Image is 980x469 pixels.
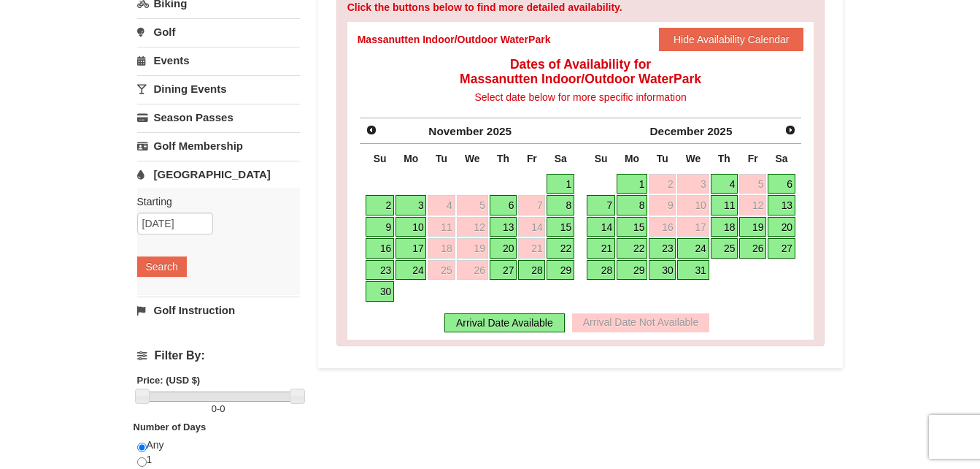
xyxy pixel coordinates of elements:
[490,260,517,281] a: 27
[428,260,455,281] a: 25
[677,174,709,194] a: 3
[137,256,187,277] button: Search
[587,260,615,281] a: 28
[595,153,608,164] span: Sunday
[686,153,701,164] span: Wednesday
[547,238,574,259] a: 22
[358,57,804,86] h4: Dates of Availability for Massanutten Indoor/Outdoor WaterPark
[617,217,647,237] a: 15
[617,260,647,281] a: 29
[134,422,207,432] strong: Number of Days
[137,161,300,188] a: [GEOGRAPHIC_DATA]
[428,238,455,259] a: 18
[784,124,796,136] span: Next
[137,297,300,324] a: Golf Instruction
[587,195,615,216] a: 7
[358,32,551,47] div: Massanutten Indoor/Outdoor WaterPark
[396,195,426,216] a: 3
[768,174,795,194] a: 6
[137,349,300,362] h4: Filter By:
[487,125,512,137] span: 2025
[457,238,488,259] a: 19
[617,195,647,216] a: 8
[490,238,517,259] a: 20
[711,195,738,216] a: 11
[739,195,766,216] a: 12
[649,195,676,216] a: 9
[547,260,574,281] a: 29
[490,195,517,216] a: 6
[220,403,225,414] span: 0
[659,28,804,51] button: Hide Availability Calendar
[474,91,686,103] span: Select date below for more specific information
[649,174,676,194] a: 2
[739,174,766,194] a: 5
[366,260,394,281] a: 23
[649,238,676,259] a: 23
[366,238,394,259] a: 16
[707,125,732,137] span: 2025
[711,174,738,194] a: 4
[718,153,730,164] span: Thursday
[587,238,615,259] a: 21
[518,238,545,259] a: 21
[137,18,300,45] a: Golf
[572,313,709,332] div: Arrival Date Not Available
[366,195,394,216] a: 2
[436,153,447,164] span: Tuesday
[137,402,300,416] label: -
[780,120,800,140] a: Next
[518,217,545,237] a: 14
[396,238,426,259] a: 17
[768,238,795,259] a: 27
[739,217,766,237] a: 19
[527,153,537,164] span: Friday
[555,153,567,164] span: Saturday
[396,217,426,237] a: 10
[366,281,394,302] a: 30
[444,313,565,332] div: Arrival Date Available
[404,153,418,164] span: Monday
[768,195,795,216] a: 13
[361,120,382,140] a: Prev
[137,104,300,131] a: Season Passes
[677,217,709,237] a: 17
[617,238,647,259] a: 22
[137,132,300,159] a: Golf Membership
[547,174,574,194] a: 1
[137,194,289,209] label: Starting
[677,195,709,216] a: 10
[212,403,217,414] span: 0
[428,217,455,237] a: 11
[137,47,300,74] a: Events
[739,238,766,259] a: 26
[625,153,639,164] span: Monday
[137,375,201,386] strong: Price: (USD $)
[490,217,517,237] a: 13
[587,217,615,237] a: 14
[518,260,545,281] a: 28
[457,260,488,281] a: 26
[650,125,704,137] span: December
[396,260,426,281] a: 24
[518,195,545,216] a: 7
[748,153,758,164] span: Friday
[428,125,483,137] span: November
[366,217,394,237] a: 9
[677,260,709,281] a: 31
[649,260,676,281] a: 30
[776,153,788,164] span: Saturday
[366,124,377,136] span: Prev
[137,75,300,102] a: Dining Events
[457,195,488,216] a: 5
[711,217,738,237] a: 18
[768,217,795,237] a: 20
[617,174,647,194] a: 1
[649,217,676,237] a: 16
[497,153,509,164] span: Thursday
[428,195,455,216] a: 4
[711,238,738,259] a: 25
[465,153,480,164] span: Wednesday
[374,153,387,164] span: Sunday
[547,195,574,216] a: 8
